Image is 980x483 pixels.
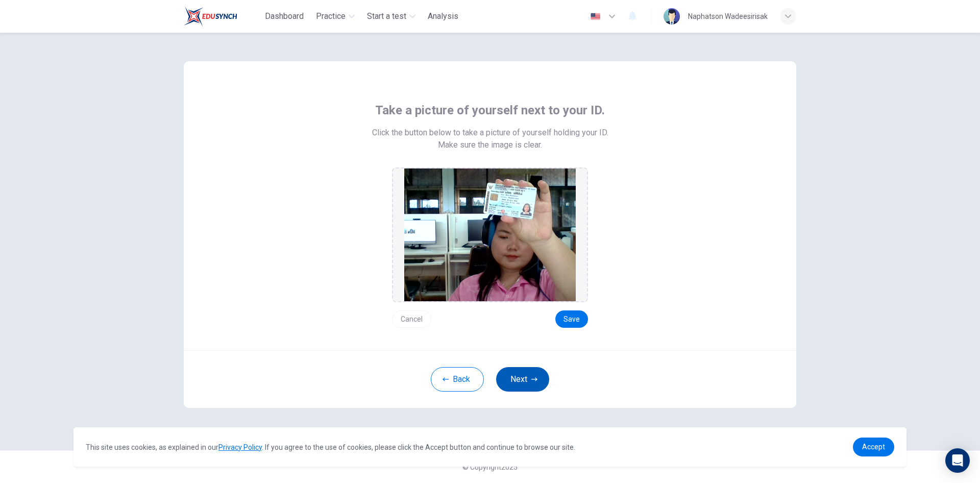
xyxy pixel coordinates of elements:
span: Click the button below to take a picture of yourself holding your ID. [372,127,608,139]
span: Make sure the image is clear. [438,139,542,151]
div: cookieconsent [73,427,906,467]
span: Take a picture of yourself next to your ID. [375,102,605,118]
div: Naphatson Wadeesirisak [688,10,768,22]
button: Dashboard [261,7,308,26]
a: dismiss cookie message [853,438,894,456]
span: Dashboard [265,10,304,22]
button: Analysis [424,7,462,26]
span: Start a test [367,10,406,22]
div: Open Intercom Messenger [945,448,970,473]
button: Save [555,310,588,328]
span: © Copyright 2025 [462,463,518,471]
img: Train Test logo [184,6,237,27]
button: Practice [312,7,359,26]
span: Accept [862,443,885,451]
button: Start a test [363,7,420,26]
span: Analysis [428,10,458,22]
img: Profile picture [664,8,680,25]
img: preview screemshot [404,168,576,301]
button: Next [496,367,549,392]
button: Back [431,367,484,392]
a: Privacy Policy [218,443,262,451]
img: en [589,13,602,20]
span: This site uses cookies, as explained in our . If you agree to the use of cookies, please click th... [86,443,575,451]
button: Cancel [392,310,431,328]
a: Train Test logo [184,6,261,27]
span: Practice [316,10,346,22]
